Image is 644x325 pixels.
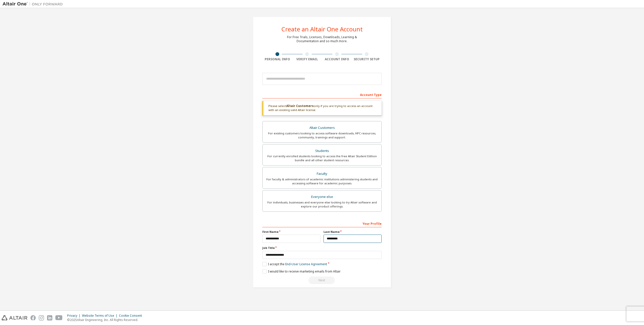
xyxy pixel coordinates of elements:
div: Privacy [67,314,82,318]
div: Verify Email [292,57,322,61]
div: Students [266,147,378,154]
label: I would like to receive marketing emails from Altair [262,269,341,274]
div: Create an Altair One Account [281,26,363,32]
label: Last Name [324,230,382,234]
p: © 2025 Altair Engineering, Inc. All Rights Reserved. [67,318,145,322]
img: altair_logo.svg [2,315,27,320]
div: Personal Info [262,57,292,61]
img: facebook.svg [30,315,36,320]
b: Altair Customers [286,104,314,108]
div: Please select only if you are trying to access an account with an existing valid Altair license. [262,101,382,115]
div: Your Profile [262,219,382,227]
div: For currently enrolled students looking to access the free Altair Student Edition bundle and all ... [266,154,378,162]
div: Altair Customers [266,124,378,131]
div: For faculty & administrators of academic institutions administering students and accessing softwa... [266,177,378,185]
div: For individuals, businesses and everyone else looking to try Altair software and explore our prod... [266,200,378,208]
div: Website Terms of Use [82,314,119,318]
div: Cookie Consent [119,314,145,318]
img: linkedin.svg [47,315,52,320]
div: Account Type [262,90,382,98]
div: Security Setup [352,57,382,61]
label: I accept the [262,262,327,266]
img: instagram.svg [39,315,44,320]
div: Faculty [266,170,378,177]
div: Everyone else [266,193,378,200]
div: Account Info [322,57,352,61]
img: Altair One [3,2,65,7]
a: End-User License Agreement [285,262,327,266]
div: For Free Trials, Licenses, Downloads, Learning & Documentation and so much more. [287,35,357,43]
img: youtube.svg [55,315,63,320]
div: For existing customers looking to access software downloads, HPC resources, community, trainings ... [266,131,378,139]
label: Job Title [262,246,382,250]
div: Provide a valid email to continue [262,277,382,284]
label: First Name [262,230,320,234]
